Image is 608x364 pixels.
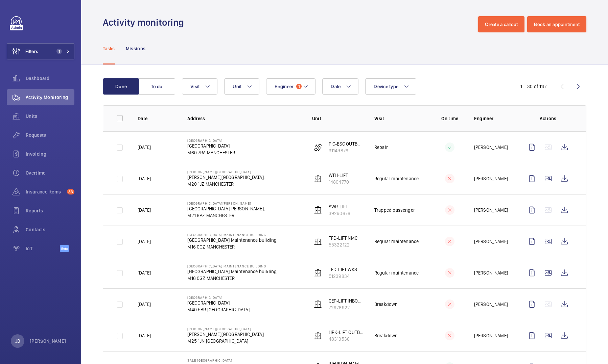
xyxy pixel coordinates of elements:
p: Regular maintenance [374,175,419,182]
span: 33 [67,189,74,194]
p: M16 0GZ MANCHESTER [187,243,278,250]
p: [PERSON_NAME][GEOGRAPHIC_DATA] [187,170,265,174]
span: 1 [56,49,62,54]
p: Breakdown [374,332,398,339]
span: Requests [26,132,74,138]
p: Trapped passenger [374,207,415,213]
p: [PERSON_NAME] [474,238,508,245]
p: [GEOGRAPHIC_DATA] Maintenance building [187,233,278,237]
p: [PERSON_NAME] [474,207,508,213]
button: Engineer1 [266,78,315,95]
p: [DATE] [138,144,151,151]
p: 48313536 [329,336,364,342]
img: elevator.svg [314,206,322,214]
button: Device type [365,78,416,95]
p: Tasks [103,45,115,52]
p: HPK-LIFT OUTBOUND [329,329,364,336]
span: Contacts [26,226,74,233]
p: [PERSON_NAME] [474,301,508,308]
p: TFD-LIFT WKS [329,266,357,273]
p: Repair [374,144,388,151]
p: [PERSON_NAME] [474,144,508,151]
p: 55322122 [329,241,357,248]
p: M21 8PZ MANCHESTER [187,212,265,219]
p: [DATE] [138,207,151,213]
p: [PERSON_NAME] [474,175,508,182]
p: Address [187,115,301,122]
button: Book an appointment [527,16,586,32]
div: 1 – 30 of 1151 [520,83,547,90]
span: Visit [190,84,200,89]
button: Unit [224,78,259,95]
button: To do [139,78,175,95]
button: Done [103,78,139,95]
img: elevator.svg [314,332,322,340]
span: Dashboard [26,75,74,82]
h1: Activity monitoring [103,16,188,29]
p: [GEOGRAPHIC_DATA][PERSON_NAME], [187,205,265,212]
p: [DATE] [138,175,151,182]
p: [PERSON_NAME] [30,338,66,344]
p: M60 7RA MANCHESTER [187,149,235,156]
p: SWR-LIFT [329,203,350,210]
p: [DATE] [138,238,151,245]
span: IoT [26,245,60,252]
p: Missions [126,45,146,52]
p: 72976922 [329,304,364,311]
img: elevator.svg [314,300,322,308]
p: [PERSON_NAME] [474,269,508,276]
p: [GEOGRAPHIC_DATA] Maintenance building, [187,268,278,275]
p: 14804770 [329,179,349,185]
p: [GEOGRAPHIC_DATA] [187,295,250,300]
span: 1 [296,84,302,89]
button: Visit [182,78,217,95]
p: [GEOGRAPHIC_DATA], [187,142,235,149]
p: CEP-LIFT INBOUND [329,297,364,304]
p: [PERSON_NAME][GEOGRAPHIC_DATA] [187,327,263,331]
p: TFD-LIFT NMC [329,235,357,241]
p: [GEOGRAPHIC_DATA], [187,300,250,306]
p: [GEOGRAPHIC_DATA] Maintenance building [187,264,278,268]
p: JB [15,338,20,344]
img: elevator.svg [314,175,322,183]
p: M16 0GZ MANCHESTER [187,275,278,282]
p: [DATE] [138,332,151,339]
p: Sale [GEOGRAPHIC_DATA] [187,358,240,362]
span: Beta [60,245,69,252]
p: Engineer [474,115,513,122]
span: Overtime [26,170,74,176]
img: elevator.svg [314,269,322,277]
p: Breakdown [374,301,398,308]
span: Engineer [275,84,294,89]
p: [DATE] [138,269,151,276]
span: Unit [233,84,241,89]
p: [PERSON_NAME][GEOGRAPHIC_DATA], [187,174,265,181]
p: Actions [524,115,572,122]
span: Insurance items [26,188,64,195]
span: Reports [26,207,74,214]
p: Regular maintenance [374,269,419,276]
p: [GEOGRAPHIC_DATA] [187,138,235,142]
span: Activity Monitoring [26,94,74,101]
span: Date [331,84,341,89]
span: Invoicing [26,151,74,157]
span: Units [26,113,74,120]
button: Create a callout [478,16,524,32]
span: Filters [25,48,38,55]
p: [GEOGRAPHIC_DATA][PERSON_NAME] [187,201,265,205]
p: M40 5BR [GEOGRAPHIC_DATA] [187,306,250,313]
p: Regular maintenance [374,238,419,245]
p: [GEOGRAPHIC_DATA] Maintenance building, [187,237,278,243]
p: Visit [374,115,426,122]
p: On time [437,115,463,122]
p: M20 1JZ MANCHESTER [187,181,265,187]
button: Filters1 [7,43,74,59]
p: Unit [312,115,364,122]
p: WTH-LIFT [329,172,349,179]
p: 51239834 [329,273,357,280]
img: escalator.svg [314,143,322,151]
p: 39290676 [329,210,350,217]
p: Date [138,115,177,122]
span: Device type [374,84,398,89]
img: elevator.svg [314,237,322,245]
